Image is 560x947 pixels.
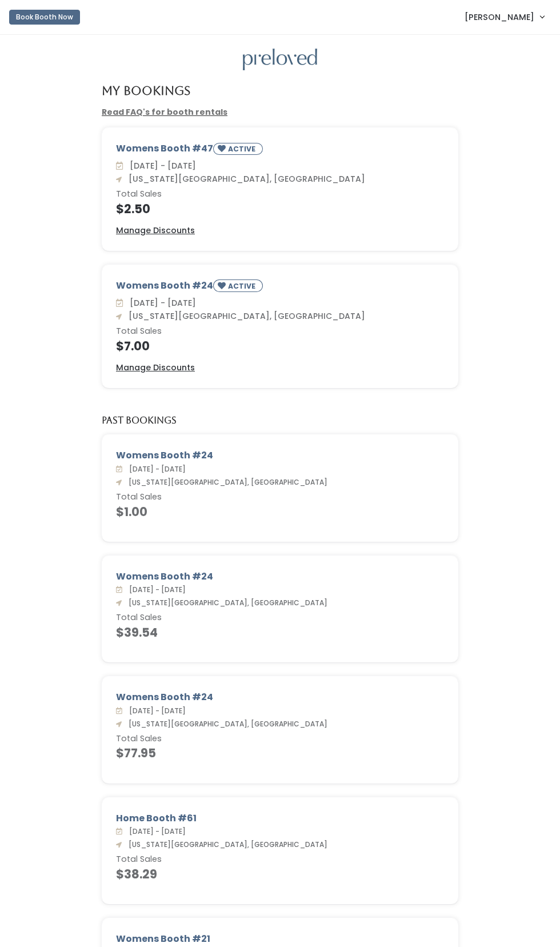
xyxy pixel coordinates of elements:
[116,734,444,744] h6: Total Sales
[116,570,444,584] div: Womens Booth #24
[9,5,80,30] a: Book Booth Now
[116,505,444,518] h4: $1.00
[124,173,365,185] span: [US_STATE][GEOGRAPHIC_DATA], [GEOGRAPHIC_DATA]
[102,106,227,118] a: Read FAQ's for booth rentals
[453,5,555,29] a: [PERSON_NAME]
[116,746,444,760] h4: $77.95
[228,281,258,291] small: ACTIVE
[125,706,186,716] span: [DATE] - [DATE]
[116,279,444,297] div: Womens Booth #24
[125,826,186,836] span: [DATE] - [DATE]
[124,719,327,729] span: [US_STATE][GEOGRAPHIC_DATA], [GEOGRAPHIC_DATA]
[116,493,444,502] h6: Total Sales
[116,812,444,825] div: Home Booth #61
[228,144,258,154] small: ACTIVE
[116,690,444,704] div: Womens Booth #24
[116,225,195,237] a: Manage Discounts
[124,598,327,608] span: [US_STATE][GEOGRAPHIC_DATA], [GEOGRAPHIC_DATA]
[116,362,195,374] a: Manage Discounts
[116,327,444,336] h6: Total Sales
[116,202,444,215] h4: $2.50
[116,190,444,199] h6: Total Sales
[125,464,186,474] span: [DATE] - [DATE]
[116,626,444,639] h4: $39.54
[102,415,177,426] h5: Past Bookings
[124,310,365,322] span: [US_STATE][GEOGRAPHIC_DATA], [GEOGRAPHIC_DATA]
[465,11,534,23] span: [PERSON_NAME]
[125,297,196,309] span: [DATE] - [DATE]
[124,477,327,487] span: [US_STATE][GEOGRAPHIC_DATA], [GEOGRAPHIC_DATA]
[116,449,444,462] div: Womens Booth #24
[116,339,444,353] h4: $7.00
[116,613,444,622] h6: Total Sales
[125,160,196,171] span: [DATE] - [DATE]
[116,142,444,159] div: Womens Booth #47
[243,49,317,71] img: preloved logo
[116,855,444,864] h6: Total Sales
[116,868,444,881] h4: $38.29
[125,585,186,594] span: [DATE] - [DATE]
[116,932,444,946] div: Womens Booth #21
[102,84,190,97] h4: My Bookings
[124,840,327,849] span: [US_STATE][GEOGRAPHIC_DATA], [GEOGRAPHIC_DATA]
[9,10,80,25] button: Book Booth Now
